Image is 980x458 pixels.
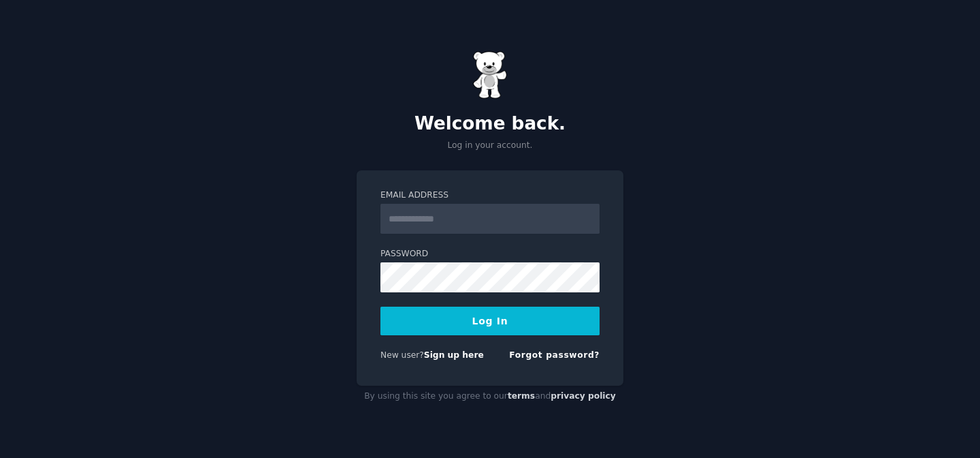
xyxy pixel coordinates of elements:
[509,350,600,360] a: Forgot password?
[380,248,600,260] label: Password
[357,113,623,135] h2: Welcome back.
[357,140,623,152] p: Log in your account.
[508,391,535,401] a: terms
[380,307,600,335] button: Log In
[473,51,507,99] img: Gummy Bear
[424,350,484,360] a: Sign up here
[357,386,623,408] div: By using this site you agree to our and
[380,189,600,202] label: Email Address
[380,350,424,360] span: New user?
[551,391,616,401] a: privacy policy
